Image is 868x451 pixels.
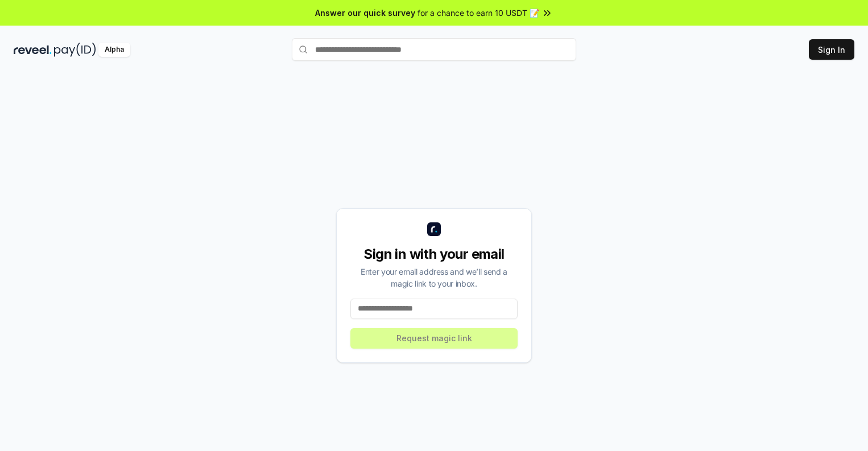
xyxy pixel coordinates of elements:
[350,266,518,289] div: Enter your email address and we’ll send a magic link to your inbox.
[14,43,52,57] img: reveel_dark
[427,222,441,236] img: logo_small
[315,7,415,19] span: Answer our quick survey
[809,39,854,60] button: Sign In
[54,43,96,57] img: pay_id
[418,7,539,19] span: for a chance to earn 10 USDT 📝
[350,245,518,263] div: Sign in with your email
[98,43,130,57] div: Alpha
